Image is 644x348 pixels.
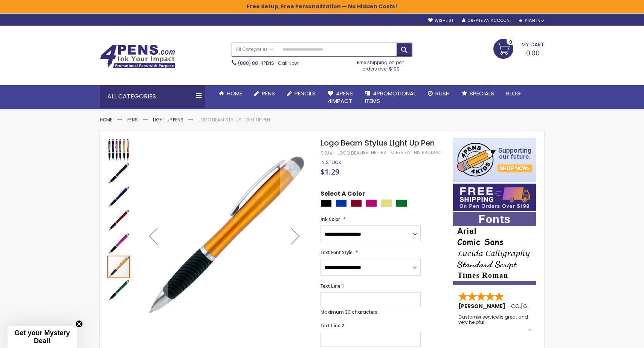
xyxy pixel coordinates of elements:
div: Logo Beam Stylus LIght Up Pen [107,161,131,185]
a: Pencils [281,85,322,102]
span: - , [508,302,576,310]
span: Select A Color [320,190,365,200]
a: Rush [422,85,456,102]
div: Logo Beam Stylus LIght Up Pen [107,185,131,208]
span: [PERSON_NAME] [458,302,508,310]
a: 0.00 0 [493,39,544,58]
a: (888) 88-4PENS [238,60,274,66]
div: Get your Mystery Deal!Close teaser [8,326,77,348]
img: Logo Beam Stylus LIght Up Pen [107,279,130,302]
div: Free shipping on pen orders over $199 [349,57,413,72]
a: Specials [456,85,500,102]
div: Gold [381,199,392,207]
span: [GEOGRAPHIC_DATA] [521,302,576,310]
img: Logo Beam Stylus LIght Up Pen [107,209,130,231]
span: Text Line 2 [320,322,344,329]
a: Home [100,117,112,123]
div: Customer service is great and very helpful [458,314,531,331]
span: All Categories [236,46,273,52]
div: Green [396,199,407,207]
div: Previous [138,138,168,334]
a: Pens [248,85,281,102]
div: Availability [320,159,341,166]
span: In stock [320,159,341,166]
div: Blue [336,199,347,207]
div: Logo Beam Stylus LIght Up Pen [107,231,131,255]
img: Free shipping on orders over $199 [453,184,536,211]
img: Logo Beam Stylus LIght Up Pen [107,162,130,185]
div: Next [280,138,310,334]
span: $1.29 [320,167,339,177]
img: Logo Beam Stylus LIght Up Pen [107,232,130,255]
a: Be the first to review this product [363,150,442,155]
span: 0 [509,38,512,46]
div: Fushia [366,199,377,207]
a: Blog [500,85,527,102]
span: - Call Now! [238,60,299,66]
div: Sign In [519,18,544,24]
button: Close teaser [75,320,83,328]
a: Light Up Pens [153,117,183,123]
img: Logo Beam Stylus LIght Up Pen [138,149,310,321]
span: Pencils [295,89,316,97]
div: logo beam [337,150,363,156]
span: Logo Beam Stylus LIght Up Pen [320,138,435,148]
a: Wishlist [428,18,453,23]
a: Create an Account [462,18,512,23]
span: Text Line 1 [320,283,344,289]
span: Home [227,89,242,97]
span: Get your Mystery Deal! [14,329,70,345]
span: Ink Color [320,216,340,222]
span: Specials [470,89,494,97]
a: 4Pens4impact [322,85,359,110]
img: Logo Beam Stylus LIght Up Pen [107,185,130,208]
a: 4PROMOTIONALITEMS [359,85,422,110]
span: Blog [506,89,521,97]
a: All Categories [232,43,277,55]
span: CO [511,302,520,310]
div: Logo Beam Stylus LIght Up Pen [107,208,131,231]
div: Burgundy [351,199,362,207]
span: 0.00 [526,48,540,58]
img: 4Pens Custom Pens and Promotional Products [100,44,175,69]
a: Home [213,85,248,102]
span: Rush [435,89,450,97]
span: Text Font Style [320,249,353,256]
div: All Categories [100,85,205,108]
li: Logo Beam Stylus LIght Up Pen [198,117,270,123]
div: Black [320,199,332,207]
strong: SKU [320,150,334,156]
img: 4pens 4 kids [453,138,536,182]
a: Pens [127,117,138,123]
img: font-personalization-examples [453,212,536,285]
div: Logo Beam Stylus LIght Up Pen [107,138,131,161]
span: 4PROMOTIONAL ITEMS [365,89,416,105]
div: Logo Beam Stylus LIght Up Pen [107,255,131,278]
img: Logo Beam Stylus LIght Up Pen [107,139,130,161]
span: Pens [262,89,275,97]
iframe: Google Customer Reviews [582,328,644,348]
span: 4Pens 4impact [328,89,353,105]
div: Logo Beam Stylus LIght Up Pen [107,278,130,302]
p: Maximum 30 characters [320,309,421,315]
